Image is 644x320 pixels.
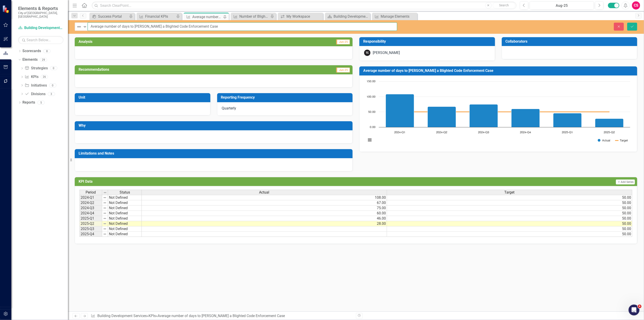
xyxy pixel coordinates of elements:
a: Building Development Services [97,314,147,318]
h3: Responsibility [363,39,493,44]
div: My Workspace [286,14,322,19]
span: Target [505,190,515,194]
button: Show Target [615,139,628,142]
td: 2025-Q3 [79,226,102,232]
text: 150.00 [367,80,375,83]
h3: Collaborators [506,39,635,44]
img: 8DAGhfEEPCf229AAAAAElFTkSuQmCC [103,222,107,225]
h3: Recommendations [79,68,265,72]
a: Strategies [25,66,48,71]
text: 2024-Q2 [436,131,447,134]
td: 50.00 [387,211,632,216]
h3: Average number of days to [PERSON_NAME] a Blighted Code Enforcement Case [363,69,635,73]
td: 50.00 [387,206,632,211]
a: Reports [22,100,35,105]
div: Building Development Services [334,14,369,19]
img: 8DAGhfEEPCf229AAAAAElFTkSuQmCC [103,191,107,194]
img: 8DAGhfEEPCf229AAAAAElFTkSuQmCC [103,232,107,236]
input: Search ClearPoint... [92,2,517,10]
path: 2024-Q2, 67. Actual. [428,107,456,127]
span: Elements & Reports [18,6,63,11]
text: 50.00 [368,111,375,114]
a: Scorecards [22,48,41,54]
button: Show Actual [598,139,610,142]
a: Initiatives [25,83,47,88]
div: Success Portal [98,14,128,19]
a: Number of Blighted, DB, and Zoning Service Requests Resolved - 6003, 6005, 6006, 6007 [232,14,269,19]
td: 2024-Q3 [79,206,102,211]
div: [PERSON_NAME] [373,50,400,56]
div: 29 [40,58,47,62]
path: 2024-Q1, 108. Actual. [386,94,414,127]
td: 50.00 [387,232,632,237]
button: Add Series [616,179,635,184]
div: Number of Blighted, DB, and Zoning Service Requests Resolved - 6003, 6005, 6006, 6007 [239,14,269,19]
div: » » [91,313,353,319]
span: Period [86,190,96,194]
td: 50.00 [387,221,632,226]
div: Financial KPIs [145,14,175,19]
div: 8 [43,49,50,53]
span: Jun-25 [336,39,350,44]
img: ClearPoint Strategy [2,5,11,13]
div: Average number of days to [PERSON_NAME] a Blighted Code Enforcement Case [192,14,222,20]
a: Success Portal [91,14,128,19]
text: 2025-Q2 [604,131,615,134]
button: Aug-25 [530,1,594,10]
td: 75.00 [142,206,387,211]
h3: Limitations and Notes [79,151,350,155]
td: 2025-Q1 [79,216,102,221]
td: 67.00 [142,200,387,206]
a: My Workspace [279,14,322,19]
div: Manage Elements [381,14,416,19]
td: Not Defined [108,211,142,216]
td: Not Defined [108,206,142,211]
div: CS [632,1,640,10]
text: 0.00 [370,126,375,129]
input: Search Below... [18,36,63,44]
td: 60.00 [142,211,387,216]
img: Not Defined [76,24,82,29]
td: Not Defined [108,195,142,200]
td: 2024-Q1 [79,195,102,200]
td: Not Defined [108,216,142,221]
a: Manage Elements [373,14,416,19]
td: 2024-Q2 [79,200,102,206]
td: 2024-Q4 [79,211,102,216]
h3: Why [79,124,350,128]
button: Search [493,2,515,9]
a: Building Development Services [18,25,63,31]
div: 5 [37,101,45,104]
a: Building Development Services [326,14,369,19]
g: Actual, series 1 of 2. Bar series with 6 bars. [386,94,624,127]
text: 2024-Q1 [394,131,405,134]
td: 50.00 [387,200,632,206]
iframe: Intercom live chat [629,305,639,315]
span: Actual [259,190,269,194]
div: Aug-25 [531,3,592,8]
td: Not Defined [108,226,142,232]
td: 50.00 [387,195,632,200]
div: Average number of days to [PERSON_NAME] a Blighted Code Enforcement Case [158,314,285,318]
span: Status [120,190,130,194]
button: View chart menu, Chart [367,137,373,143]
div: 26 [41,75,48,79]
td: 108.00 [142,195,387,200]
img: 8DAGhfEEPCf229AAAAAElFTkSuQmCC [103,201,107,205]
a: KPIs [149,314,156,318]
div: TC [364,50,370,56]
td: Not Defined [108,200,142,206]
text: 2024-Q3 [478,131,489,134]
td: 2025-Q2 [79,221,102,226]
div: 0 [50,66,57,70]
text: 100.00 [367,95,375,98]
div: Chart. Highcharts interactive chart. [364,79,632,147]
span: 4 [638,305,642,308]
svg: Interactive chart [364,79,632,147]
td: 50.00 [387,216,632,221]
td: Not Defined [108,221,142,226]
img: 8DAGhfEEPCf229AAAAAElFTkSuQmCC [103,196,107,199]
a: Financial KPIs [138,14,175,19]
small: City of [GEOGRAPHIC_DATA], [GEOGRAPHIC_DATA] [18,11,63,19]
td: Not Defined [108,232,142,237]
